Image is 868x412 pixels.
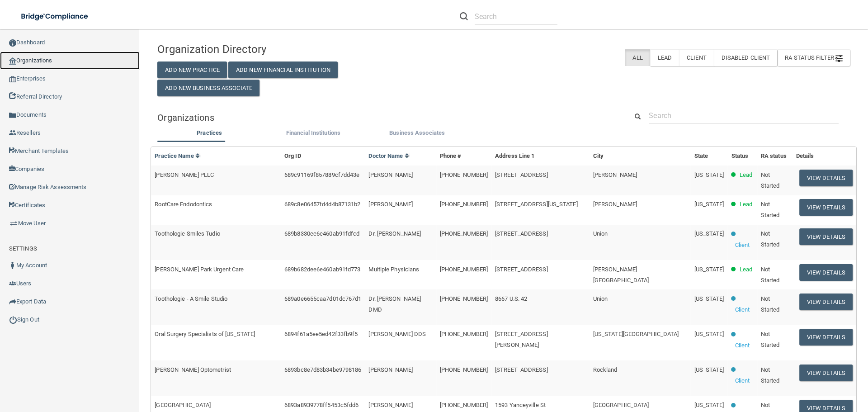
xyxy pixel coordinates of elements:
h4: Organization Directory [157,43,379,55]
span: 6893a8939778ff5453c5fdd6 [284,402,359,408]
button: View Details [799,294,853,310]
span: Multiple Physicians [368,266,419,273]
img: organization-icon.f8decf85.png [9,57,16,65]
th: Phone # [436,147,491,166]
span: Toothologie - A Smile Studio [155,295,227,302]
span: [PERSON_NAME] [593,201,637,208]
img: bridge_compliance_login_screen.278c3ca4.svg [14,7,97,26]
p: Client [735,240,750,251]
span: [PHONE_NUMBER] [440,402,488,408]
span: [STREET_ADDRESS][US_STATE] [495,201,578,208]
span: Union [593,295,608,302]
span: [PERSON_NAME] Park Urgent Care [155,266,244,273]
label: Client [679,49,714,66]
img: icon-export.b9366987.png [9,298,16,305]
th: Status [728,147,757,166]
li: Practices [157,128,261,141]
span: [PERSON_NAME] [368,201,412,208]
span: 689b682dee6e460ab91fd773 [284,266,360,273]
span: [PERSON_NAME] Optometrist [155,366,231,373]
span: [STREET_ADDRESS] [495,266,548,273]
span: 6893bc8e7d83b34be9798186 [284,366,361,373]
span: [STREET_ADDRESS][PERSON_NAME] [495,331,548,348]
span: [STREET_ADDRESS] [495,230,548,237]
span: [US_STATE] [694,331,724,337]
p: Lead [740,264,752,275]
p: Client [735,304,750,315]
span: [PHONE_NUMBER] [440,295,488,302]
th: Org ID [281,147,365,166]
span: [US_STATE][GEOGRAPHIC_DATA] [593,331,679,337]
span: [US_STATE] [694,295,724,302]
span: Union [593,230,608,237]
span: [GEOGRAPHIC_DATA] [155,402,211,408]
label: Practices [162,128,257,138]
input: Search [649,107,839,124]
img: ic_reseller.de258add.png [9,129,16,137]
label: Lead [650,49,679,66]
span: Not Started [761,295,780,313]
span: RootCare Endodontics [155,201,212,208]
span: [US_STATE] [694,366,724,373]
span: [PERSON_NAME] DDS [368,331,426,337]
span: [PERSON_NAME][GEOGRAPHIC_DATA] [593,266,649,284]
span: [US_STATE] [694,230,724,237]
span: 689b8330ee6e460ab91fdfcd [284,230,359,237]
span: RA Status Filter [785,54,843,61]
span: [PERSON_NAME] [368,402,412,408]
span: [PERSON_NAME] PLLC [155,171,214,178]
span: 1593 Yanceyville St [495,402,546,408]
button: View Details [799,329,853,346]
img: briefcase.64adab9b.png [9,219,18,228]
button: View Details [799,228,853,245]
span: [PHONE_NUMBER] [440,230,488,237]
span: [PERSON_NAME] [368,366,412,373]
span: Financial Institutions [286,129,340,136]
button: View Details [799,170,853,186]
span: 689c91169f857889cf7dd43e [284,171,359,178]
img: ic_user_dark.df1a06c3.png [9,262,16,269]
label: Disabled Client [714,49,778,66]
span: [PHONE_NUMBER] [440,331,488,337]
th: City [590,147,691,166]
span: Oral Surgery Specialists of [US_STATE] [155,331,255,337]
span: Dr. [PERSON_NAME] [368,230,421,237]
button: Add New Practice [157,62,227,78]
th: Details [793,147,856,166]
span: 8667 U.S. 42 [495,295,527,302]
img: ic_power_dark.7ecde6b1.png [9,316,17,324]
span: [US_STATE] [694,402,724,408]
p: Lead [740,199,752,210]
th: State [691,147,728,166]
th: RA status [757,147,793,166]
span: Dr. [PERSON_NAME] DMD [368,295,421,313]
span: [GEOGRAPHIC_DATA] [593,402,649,408]
img: ic_dashboard_dark.d01f4a41.png [9,39,16,47]
span: Rockland [593,366,618,373]
span: [PERSON_NAME] [368,171,412,178]
a: Doctor Name [368,152,409,159]
p: Client [735,340,750,351]
span: [STREET_ADDRESS] [495,366,548,373]
label: SETTINGS [9,243,37,254]
li: Financial Institutions [261,128,365,141]
span: 689a0e6655caa7d01dc767d1 [284,295,361,302]
img: icon-filter@2x.21656d0b.png [835,55,843,62]
th: Address Line 1 [491,147,590,166]
p: Lead [740,170,752,180]
span: Not Started [761,201,780,218]
img: icon-documents.8dae5593.png [9,112,16,119]
a: Practice Name [155,152,200,159]
label: Business Associates [370,128,465,138]
button: Add New Financial Institution [228,62,338,78]
label: Financial Institutions [266,128,361,138]
span: Toothologie Smiles Tudio [155,230,220,237]
label: All [625,49,650,66]
span: [STREET_ADDRESS] [495,171,548,178]
span: Practices [197,129,222,136]
span: [PERSON_NAME] [593,171,637,178]
span: Business Associates [389,129,445,136]
img: ic-search.3b580494.png [460,12,468,20]
span: 689c8e06457fd4d4b87131b2 [284,201,360,208]
span: [PHONE_NUMBER] [440,171,488,178]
